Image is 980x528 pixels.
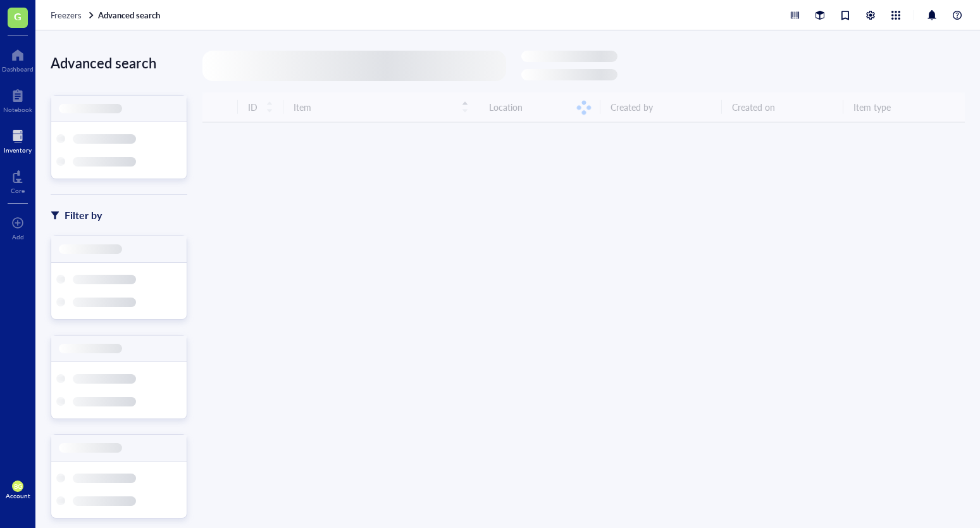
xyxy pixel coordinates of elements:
[98,9,163,21] a: Advanced search
[12,233,24,241] div: Add
[51,51,187,75] div: Advanced search
[4,126,32,154] a: Inventory
[51,9,82,21] span: Freezers
[65,207,102,223] div: Filter by
[3,85,32,113] a: Notebook
[14,482,22,490] span: BG
[6,492,30,500] div: Account
[11,187,25,194] div: Core
[3,106,32,113] div: Notebook
[4,146,32,154] div: Inventory
[14,8,22,24] span: G
[51,9,96,21] a: Freezers
[2,45,34,73] a: Dashboard
[11,167,25,194] a: Core
[2,65,34,73] div: Dashboard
